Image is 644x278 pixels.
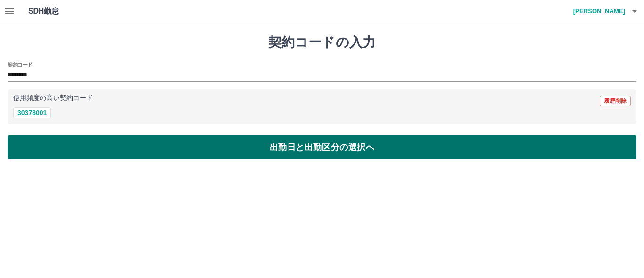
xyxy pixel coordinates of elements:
h1: 契約コードの入力 [8,34,636,51]
button: 30378001 [13,107,51,118]
h2: 契約コード [8,61,33,68]
p: 使用頻度の高い契約コード [13,95,93,101]
button: 履歴削除 [600,96,631,106]
button: 出勤日と出勤区分の選択へ [8,135,636,159]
